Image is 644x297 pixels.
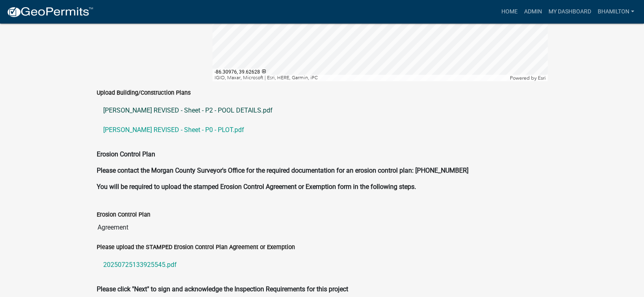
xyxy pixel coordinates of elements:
strong: Please click "Next" to sign and acknowledge the Inspection Requirements for this project [97,285,348,293]
a: bhamilton [594,4,637,20]
a: [PERSON_NAME] REVISED - Sheet - P0 - PLOT.pdf [97,120,548,140]
a: Home [498,4,521,20]
a: Admin [521,4,545,20]
div: Powered by [508,75,548,81]
label: Erosion Control Plan [97,212,150,218]
a: Esri [538,75,546,81]
label: Upload Building/Construction Plans [97,90,191,96]
strong: Erosion Control Plan [97,150,155,158]
a: 20250725133925545.pdf [97,255,548,275]
a: [PERSON_NAME] REVISED - Sheet - P2 - POOL DETAILS.pdf [97,101,548,120]
strong: Please contact the Morgan County Surveyor's Office for the required documentation for an erosion ... [97,167,468,174]
strong: You will be required to upload the stamped Erosion Control Agreement or Exemption form in the fol... [97,183,416,191]
label: Please upload the STAMPED Erosion Control Plan Agreement or Exemption [97,245,295,250]
a: My Dashboard [545,4,594,20]
div: IGIO, Maxar, Microsoft | Esri, HERE, Garmin, iPC [212,75,508,81]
